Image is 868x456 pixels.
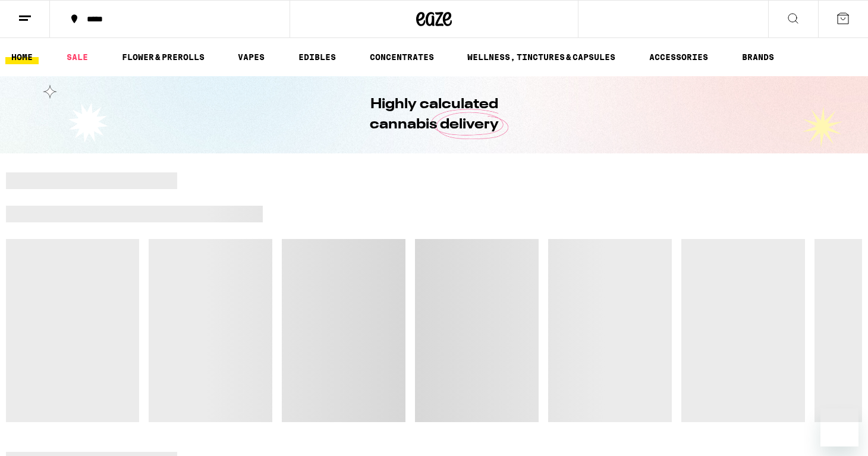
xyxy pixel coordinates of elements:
a: VAPES [232,50,271,64]
a: CONCENTRATES [364,50,440,64]
a: SALE [61,50,94,64]
iframe: Button to launch messaging window [820,408,858,446]
a: BRANDS [736,50,780,64]
a: WELLNESS, TINCTURES & CAPSULES [461,50,621,64]
a: HOME [5,50,39,64]
a: EDIBLES [293,50,342,64]
a: FLOWER & PREROLLS [116,50,210,64]
a: ACCESSORIES [643,50,714,64]
h1: Highly calculated cannabis delivery [336,95,532,135]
